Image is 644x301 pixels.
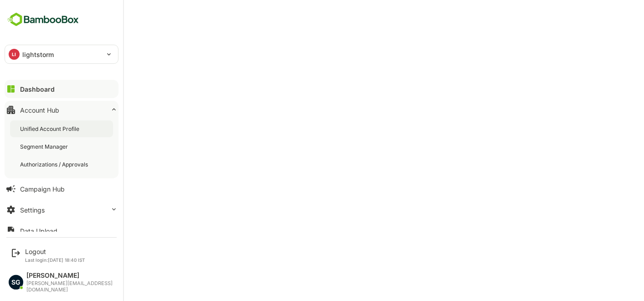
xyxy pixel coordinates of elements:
[5,180,118,198] button: Campaign Hub
[25,248,85,255] div: Logout
[9,275,23,290] div: SG
[20,125,81,133] div: Unified Account Profile
[20,106,59,114] div: Account Hub
[20,227,57,235] div: Data Upload
[22,50,54,59] p: lightstorm
[20,143,70,150] div: Segment Manager
[5,45,118,63] div: LIlightstorm
[9,49,20,60] div: LI
[5,11,82,28] img: BambooboxFullLogoMark.5f36c76dfaba33ec1ec1367b70bb1252.svg
[26,280,114,293] div: [PERSON_NAME][EMAIL_ADDRESS][DOMAIN_NAME]
[5,80,118,98] button: Dashboard
[5,101,118,119] button: Account Hub
[26,272,114,280] div: [PERSON_NAME]
[5,201,118,219] button: Settings
[5,222,118,240] button: Data Upload
[20,185,65,193] div: Campaign Hub
[20,85,55,93] div: Dashboard
[20,206,45,214] div: Settings
[20,161,90,168] div: Authorizations / Approvals
[25,257,85,263] p: Last login: [DATE] 18:40 IST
